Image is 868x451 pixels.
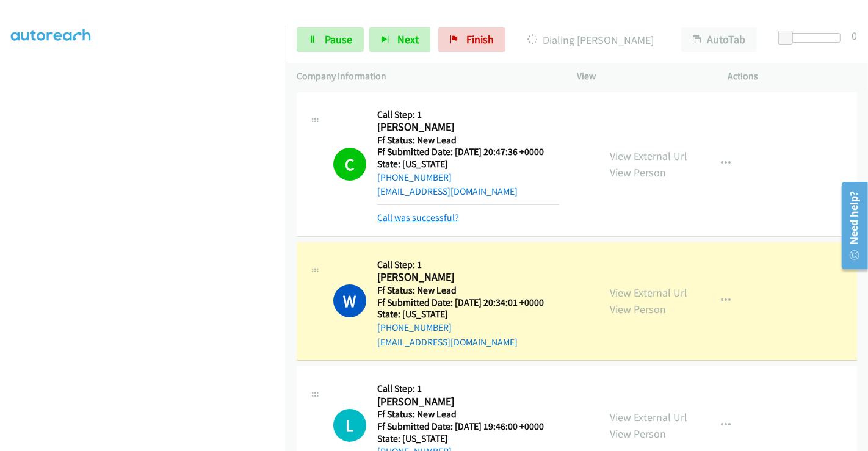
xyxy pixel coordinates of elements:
[333,148,366,181] h1: C
[610,427,666,441] a: View Person
[610,302,666,316] a: View Person
[333,409,366,442] h1: L
[297,69,555,84] p: Company Information
[325,32,352,46] span: Pause
[377,158,559,170] h5: State: [US_STATE]
[377,120,559,134] h2: [PERSON_NAME]
[333,284,366,317] h1: W
[297,27,364,52] a: Pause
[377,420,559,433] h5: Ff Submitted Date: [DATE] 19:46:00 +0000
[610,410,687,424] a: View External Url
[377,336,518,348] a: [EMAIL_ADDRESS][DOMAIN_NAME]
[377,433,559,445] h5: State: [US_STATE]
[377,297,559,309] h5: Ff Submitted Date: [DATE] 20:34:01 +0000
[377,109,559,121] h5: Call Step: 1
[522,32,659,48] p: Dialing [PERSON_NAME]
[466,32,494,46] span: Finish
[377,284,559,297] h5: Ff Status: New Lead
[377,322,452,333] a: [PHONE_NUMBER]
[577,69,706,84] p: View
[377,308,559,320] h5: State: [US_STATE]
[681,27,757,52] button: AutoTab
[610,165,666,179] a: View Person
[784,33,841,43] div: Delay between calls (in seconds)
[610,149,687,163] a: View External Url
[377,134,559,146] h5: Ff Status: New Lead
[833,177,868,274] iframe: Resource Center
[610,286,687,300] a: View External Url
[438,27,505,52] a: Finish
[369,27,430,52] button: Next
[377,395,559,409] h2: [PERSON_NAME]
[377,383,559,395] h5: Call Step: 1
[377,259,559,271] h5: Call Step: 1
[377,270,559,284] h2: [PERSON_NAME]
[377,408,559,420] h5: Ff Status: New Lead
[333,409,366,442] div: The call is yet to be attempted
[397,32,419,46] span: Next
[377,171,452,183] a: [PHONE_NUMBER]
[377,186,518,197] a: [EMAIL_ADDRESS][DOMAIN_NAME]
[728,69,858,84] p: Actions
[377,146,559,158] h5: Ff Submitted Date: [DATE] 20:47:36 +0000
[852,27,857,44] div: 0
[377,212,459,223] a: Call was successful?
